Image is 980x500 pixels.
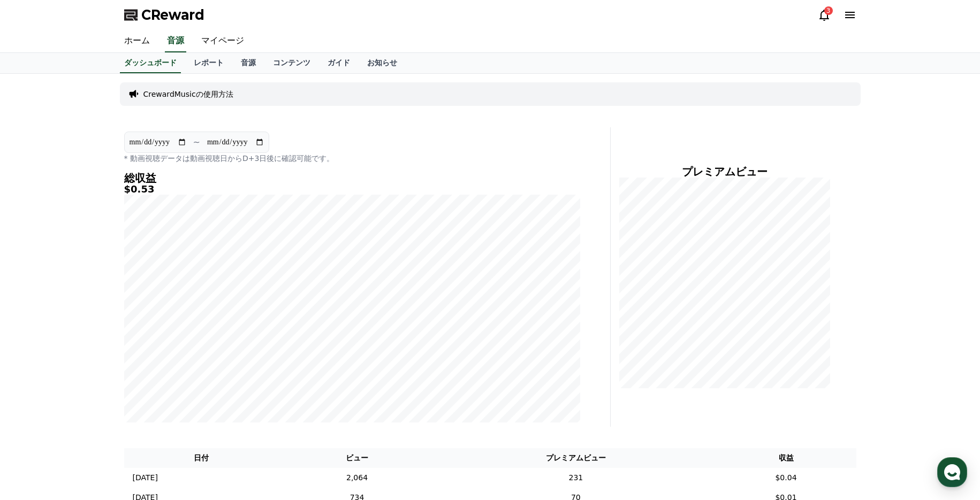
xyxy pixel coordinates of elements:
span: Settings [158,355,185,364]
td: 231 [436,468,716,488]
a: レポート [185,53,232,73]
span: Home [27,355,46,364]
a: ダッシュボード [120,53,181,73]
a: 音源 [232,53,264,73]
a: Settings [138,339,206,366]
span: CReward [141,6,204,24]
td: $0.04 [716,468,856,488]
a: CrewardMusicの使用方法 [143,89,233,99]
h4: 総収益 [124,172,580,184]
th: 収益 [716,448,856,468]
p: ~ [193,136,200,149]
a: 音源 [165,30,186,52]
a: Messages [71,339,138,366]
a: ガイド [319,53,359,73]
a: Home [3,339,71,366]
a: コンテンツ [264,53,319,73]
a: CReward [124,6,204,24]
p: * 動画視聴データは動画視聴日からD+3日後に確認可能です。 [124,153,580,164]
a: お知らせ [359,53,406,73]
div: 3 [824,6,833,15]
a: 3 [818,9,831,21]
span: Messages [89,356,120,364]
th: プレミアムビュー [436,448,716,468]
a: ホーム [116,30,158,52]
p: [DATE] [133,472,158,483]
td: 2,064 [278,468,436,488]
h5: $0.53 [124,184,580,195]
a: マイページ [193,30,253,52]
h4: プレミアムビュー [619,166,831,178]
th: ビュー [278,448,436,468]
th: 日付 [124,448,278,468]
